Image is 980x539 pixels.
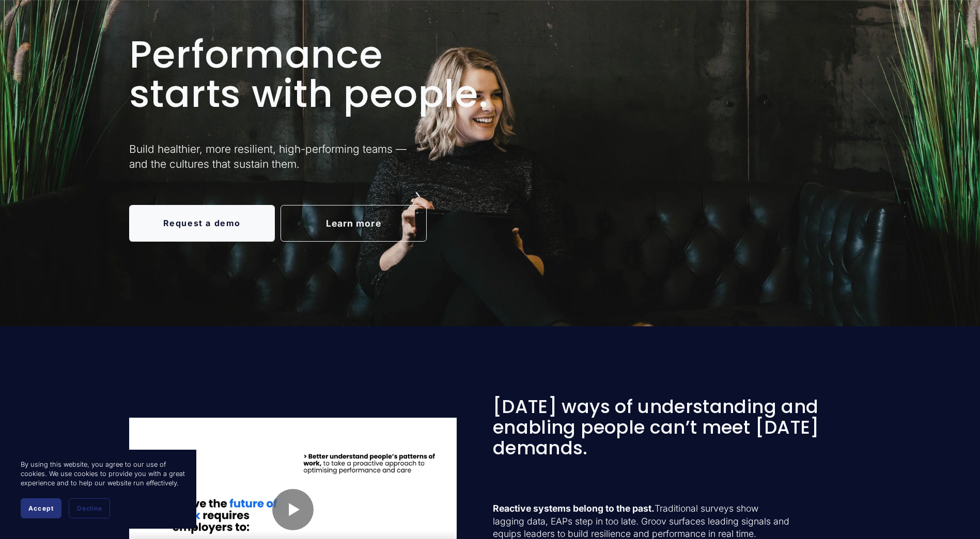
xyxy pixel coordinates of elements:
[77,504,102,512] span: Decline
[21,498,61,518] button: Accept
[281,205,427,242] a: Learn more
[28,504,54,512] span: Accept
[493,397,851,459] h3: [DATE] ways of understanding and enabling people can’t meet [DATE] demands.
[129,35,639,113] h1: Performance starts with people.
[129,141,457,171] p: Build healthier, more resilient, high-performing teams — and the cultures that sustain them.
[21,460,186,488] p: By using this website, you agree to our use of cookies. We use cookies to provide you with a grea...
[272,489,314,530] button: Play
[69,498,110,518] button: Decline
[129,205,275,242] a: Request a demo
[10,450,196,529] section: Cookie banner
[493,503,655,514] strong: Reactive systems belong to the past.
